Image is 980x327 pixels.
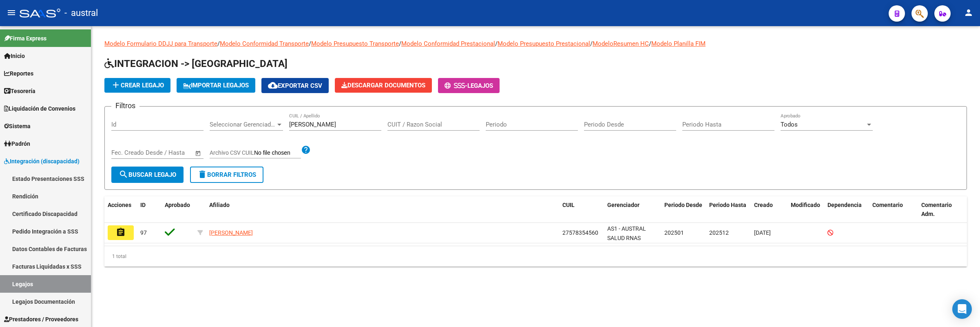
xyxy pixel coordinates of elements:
span: Legajos [467,82,493,89]
span: ID [140,202,146,208]
span: Periodo Desde [664,202,702,208]
span: Descargar Documentos [341,82,425,89]
span: Modificado [791,202,820,208]
span: Exportar CSV [268,82,322,89]
datatable-header-cell: Comentario Adm. [918,196,967,223]
a: Modelo Planilla FIM [651,40,706,47]
button: Buscar Legajo [111,167,184,183]
button: IMPORTAR LEGAJOS [177,78,255,93]
span: Liquidación de Convenios [4,104,75,113]
span: Prestadores / Proveedores [4,315,78,324]
span: Archivo CSV CUIL [210,149,254,156]
datatable-header-cell: Modificado [788,196,824,223]
button: Descargar Documentos [335,78,432,93]
span: [DATE] [754,229,771,236]
span: Periodo Hasta [709,202,746,208]
button: Crear Legajo [104,78,170,93]
div: 1 total [104,246,967,267]
span: Aprobado [165,202,190,208]
span: Dependencia [827,202,862,208]
a: Modelo Presupuesto Prestacional [498,40,590,47]
input: Archivo CSV CUIL [254,149,301,157]
span: Gerenciador [607,202,639,208]
span: - austral [64,4,98,22]
span: Firma Express [4,34,46,43]
span: Borrar Filtros [197,171,256,178]
span: INTEGRACION -> [GEOGRAPHIC_DATA] [104,58,288,69]
h3: Filtros [111,100,139,111]
span: [PERSON_NAME] [209,229,253,236]
datatable-header-cell: Creado [751,196,788,223]
span: Afiliado [209,202,230,208]
datatable-header-cell: Afiliado [206,196,559,223]
div: Open Intercom Messenger [952,299,972,319]
div: / / / / / / [104,39,967,267]
span: Comentario [872,202,903,208]
span: Todos [781,121,798,128]
span: CUIL [562,202,575,208]
mat-icon: add [111,80,121,90]
datatable-header-cell: Acciones [104,196,137,223]
mat-icon: person [964,8,973,18]
span: Reportes [4,69,33,78]
mat-icon: cloud_download [268,80,278,90]
a: Modelo Presupuesto Transporte [311,40,399,47]
span: Seleccionar Gerenciador [210,121,276,128]
span: Inicio [4,51,25,60]
button: -Legajos [438,78,500,93]
span: 202501 [664,229,684,236]
datatable-header-cell: ID [137,196,161,223]
span: Comentario Adm. [921,202,952,218]
button: Open calendar [194,149,203,158]
span: 27578354560 [562,229,598,236]
span: Sistema [4,122,31,131]
span: Crear Legajo [111,82,164,89]
span: - [445,82,467,89]
mat-icon: help [301,145,311,155]
datatable-header-cell: Gerenciador [604,196,661,223]
span: Acciones [108,202,131,208]
span: Integración (discapacidad) [4,157,80,166]
span: 97 [140,229,147,236]
input: Fecha inicio [111,149,144,156]
a: Modelo Formulario DDJJ para Transporte [104,40,217,47]
datatable-header-cell: CUIL [559,196,604,223]
button: Exportar CSV [261,78,329,93]
a: ModeloResumen HC [593,40,649,47]
mat-icon: menu [7,8,16,18]
span: Creado [754,202,773,208]
a: Modelo Conformidad Prestacional [401,40,495,47]
datatable-header-cell: Periodo Hasta [706,196,751,223]
button: Borrar Filtros [190,167,263,183]
span: AS1 - AUSTRAL SALUD RNAS [607,225,646,241]
datatable-header-cell: Periodo Desde [661,196,706,223]
span: 202512 [709,229,729,236]
span: Tesorería [4,87,35,96]
mat-icon: assignment [116,227,126,237]
datatable-header-cell: Aprobado [161,196,194,223]
mat-icon: search [119,169,128,179]
mat-icon: delete [197,169,207,179]
span: Buscar Legajo [119,171,176,178]
datatable-header-cell: Comentario [869,196,918,223]
input: Fecha fin [152,149,191,156]
datatable-header-cell: Dependencia [824,196,869,223]
span: IMPORTAR LEGAJOS [183,82,249,89]
span: Padrón [4,139,30,148]
a: Modelo Conformidad Transporte [220,40,309,47]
